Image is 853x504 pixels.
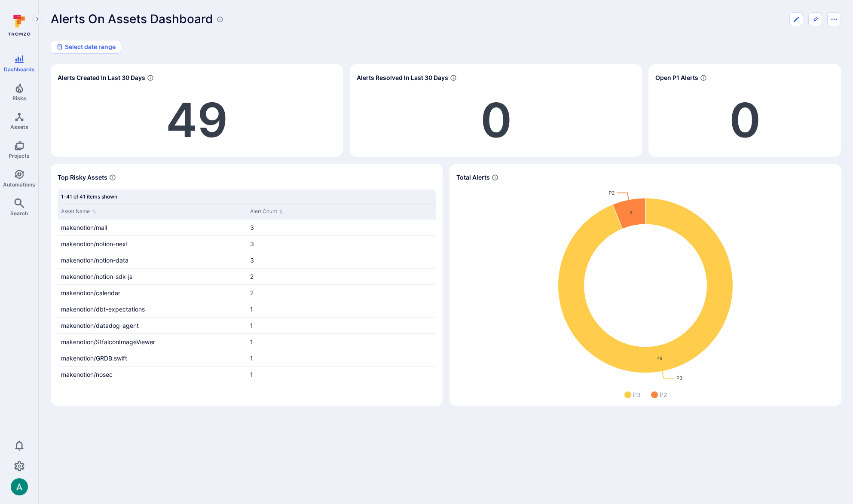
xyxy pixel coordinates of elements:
text: P3 [676,376,682,381]
div: Cell for Asset Name [58,350,247,366]
a: makenotion/datadog-agent [61,322,139,329]
div: Cell for Asset Name [58,220,247,235]
div: Widget [350,64,642,157]
div: Cell for Alert Count [247,334,436,350]
div: Cell for Asset Name [58,301,247,317]
div: Cell for Asset Name [58,334,247,350]
div: Widget [51,164,443,406]
a: 2 [250,289,254,296]
a: makenotion/StfalconImageViewer [61,338,155,345]
span: Projects [9,153,30,159]
div: Cell for Alert Count [247,269,436,284]
button: Pin to sidebar [808,12,822,26]
a: 3 [250,240,254,247]
a: 1 [250,371,253,378]
a: makenotion/notion-data [61,257,128,264]
button: Dashboard menu [827,12,841,26]
a: makenotion/notion-sdk-js [61,273,132,280]
a: 3 [250,224,254,231]
a: 0 [729,91,761,149]
a: 2 [250,273,254,280]
span: Risks [12,95,26,101]
div: Cell for Asset Name [58,236,247,252]
div: Cell for Asset Name [58,318,247,333]
button: Sort by Alert Count [250,207,284,216]
div: Widget [449,164,841,406]
div: Arjan Dehar [11,478,28,495]
div: Cell for Alert Count [247,301,436,317]
a: 3 [250,257,254,264]
a: makenotion/GRDB.swift [61,354,127,362]
span: Alerts Resolved In Last 30 Days [357,73,448,82]
span: P3 [633,390,641,399]
a: 1 [250,354,253,362]
a: 1 [250,338,253,345]
h1: Alerts On Assets Dashboard [51,12,213,26]
div: Cell for Alert Count [247,350,436,366]
button: Edit dashboard [789,12,803,26]
div: Cell for Alert Count [247,220,436,235]
a: makenotion/mail [61,224,107,231]
span: Total Alerts [456,173,490,182]
a: 0 [480,91,512,149]
img: ACg8ocLSa5mPYBaXNx3eFu_EmspyJX0laNWN7cXOFirfQ7srZveEpg=s96-c [11,478,28,495]
span: 1-41 of 41 items shown [61,193,117,200]
div: Cell for Alert Count [247,236,436,252]
a: 1 [250,305,253,313]
span: Dashboards [4,66,35,73]
a: 49 [166,91,228,149]
a: makenotion/dbt-expectations [61,305,145,313]
a: makenotion/notion-next [61,240,128,247]
span: Search [10,210,28,217]
div: Cell for Alert Count [247,285,436,301]
div: Cell for Asset Name [58,367,247,382]
button: Select date range [51,40,121,54]
span: Open P1 Alerts [655,73,698,82]
text: P2 [609,190,615,195]
span: P2 [660,390,667,399]
span: Top Risky Assets [58,173,107,182]
span: Assets [10,124,28,130]
div: Cell for Asset Name [58,252,247,268]
button: Sort by Asset Name [61,207,96,216]
a: makenotion/calendar [61,289,120,296]
div: Cell for Alert Count [247,318,436,333]
div: Widget [51,64,343,157]
button: Expand navigation menu [32,14,43,24]
div: Cell for Alert Count [247,252,436,268]
span: Alerts Created In Last 30 Days [58,73,145,82]
div: Cell for Asset Name [58,285,247,301]
div: Cell for Alert Count [247,367,436,382]
a: makenotion/nosec [61,371,113,378]
span: Automations [3,181,35,188]
a: 1 [250,322,253,329]
div: Cell for Asset Name [58,269,247,284]
i: Expand navigation menu [34,15,40,23]
div: Widget [648,64,841,157]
